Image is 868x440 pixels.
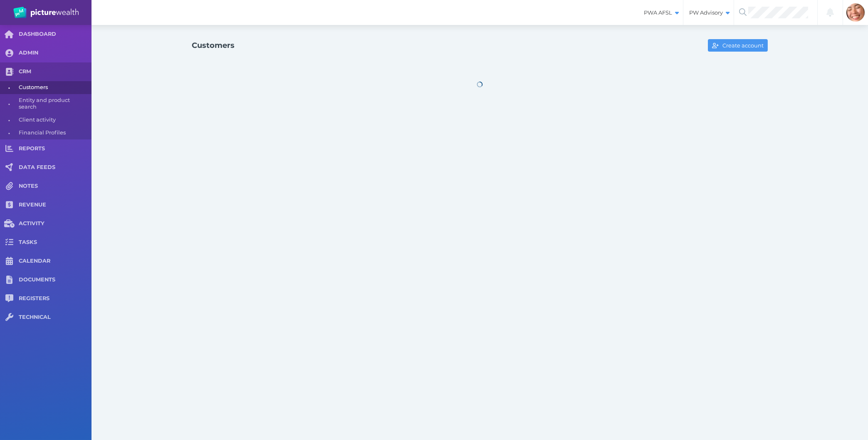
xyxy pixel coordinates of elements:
[19,314,91,321] span: TECHNICAL
[19,201,91,209] span: REVENUE
[19,68,91,75] span: CRM
[19,145,91,152] span: REPORTS
[846,3,865,22] img: Sabrina Mena
[19,295,91,302] span: REGISTERS
[19,31,91,38] span: DASHBOARD
[19,50,91,57] span: ADMIN
[19,81,89,94] span: Customers
[708,39,767,52] button: Create account
[13,7,79,18] img: PW
[19,220,91,227] span: ACTIVITY
[19,164,91,171] span: DATA FEEDS
[19,94,89,114] span: Entity and product search
[19,114,89,127] span: Client activity
[721,42,767,49] span: Create account
[19,258,91,265] span: CALENDAR
[19,276,91,283] span: DOCUMENTS
[638,9,683,16] span: PWA AFSL
[19,183,91,190] span: NOTES
[192,41,235,50] h1: Customers
[19,127,89,139] span: Financial Profiles
[683,9,734,16] span: PW Advisory
[19,239,91,246] span: TASKS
